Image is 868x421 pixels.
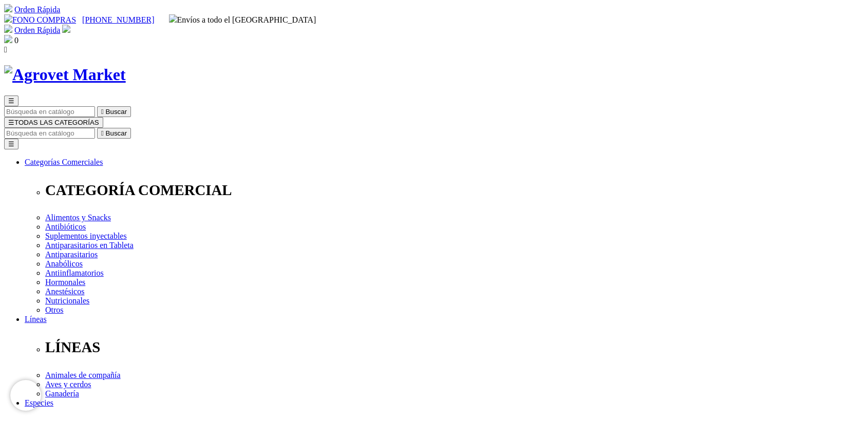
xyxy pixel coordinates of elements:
img: shopping-cart.svg [4,25,12,33]
img: delivery-truck.svg [169,14,177,23]
a: Antiparasitarios [45,250,98,259]
a: FONO COMPRAS [4,15,76,24]
button: ☰TODAS LAS CATEGORÍAS [4,117,103,128]
a: Líneas [25,315,47,323]
span: ☰ [8,97,14,105]
a: Antiparasitarios en Tableta [45,241,134,250]
a: Categorías Comerciales [25,158,103,166]
a: Acceda a su cuenta de cliente [62,26,70,34]
a: [PHONE_NUMBER] [82,15,154,24]
i:  [101,129,104,137]
i:  [101,108,104,116]
input: Buscar [4,128,95,139]
iframe: Brevo live chat [10,380,41,411]
p: CATEGORÍA COMERCIAL [45,182,864,199]
a: Nutricionales [45,296,89,305]
a: Aves y cerdos [45,380,91,389]
a: Especies [25,398,53,407]
button:  Buscar [97,128,131,139]
img: shopping-bag.svg [4,35,12,43]
button:  Buscar [97,106,131,117]
span: ☰ [8,119,14,126]
a: Antibióticos [45,222,86,231]
span: 0 [14,36,18,45]
a: Suplementos inyectables [45,232,127,240]
a: Hormonales [45,278,85,286]
a: Otros [45,305,64,314]
img: user.svg [62,25,70,33]
span: Buscar [106,129,127,137]
i:  [4,45,7,54]
input: Buscar [4,106,95,117]
a: Orden Rápida [14,5,60,14]
span: Buscar [106,108,127,116]
a: Anabólicos [45,259,83,268]
a: Alimentos y Snacks [45,213,111,222]
button: ☰ [4,139,18,149]
a: Orden Rápida [14,26,60,34]
a: Animales de compañía [45,371,121,379]
img: shopping-cart.svg [4,4,12,12]
button: ☰ [4,95,18,106]
span: Envíos a todo el [GEOGRAPHIC_DATA] [169,15,316,24]
a: Ganadería [45,389,79,398]
p: LÍNEAS [45,339,864,356]
a: Anestésicos [45,287,84,296]
a: Antiinflamatorios [45,269,104,277]
img: phone.svg [4,14,12,23]
img: Agrovet Market [4,65,126,84]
